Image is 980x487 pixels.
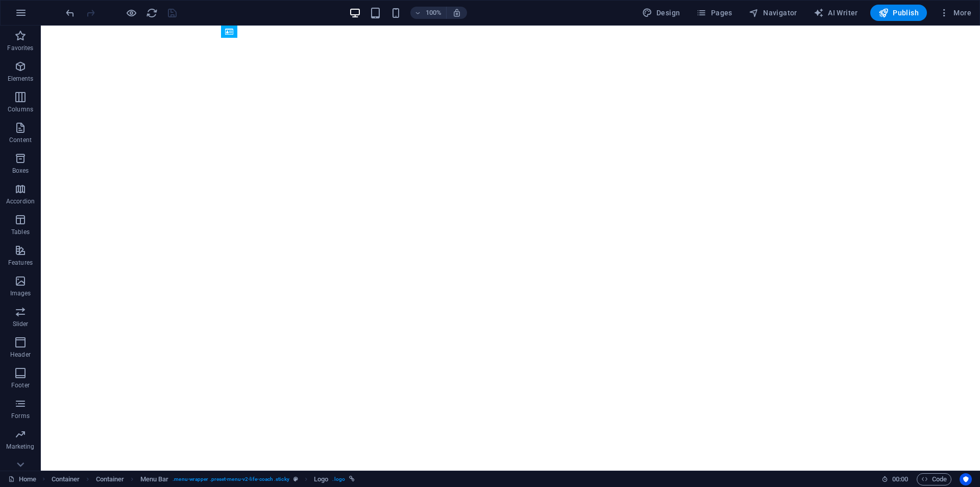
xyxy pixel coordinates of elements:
[410,7,447,19] button: 100%
[935,5,975,21] button: More
[426,7,442,19] h6: 100%
[8,105,33,113] p: Columns
[10,351,31,359] p: Header
[96,473,125,485] span: Click to select. Double-click to edit
[921,473,947,485] span: Code
[899,475,901,483] span: :
[11,381,30,389] p: Footer
[892,473,908,485] span: 00 00
[11,412,30,420] p: Forms
[6,443,34,451] p: Marketing
[642,8,680,18] span: Design
[814,8,858,18] span: AI Writer
[314,473,328,485] span: Click to select. Double-click to edit
[7,44,33,52] p: Favorites
[8,259,33,267] p: Features
[10,289,31,297] p: Images
[64,7,76,19] button: undo
[52,473,80,485] span: Click to select. Double-click to edit
[293,476,298,482] i: This element is a customizable preset
[64,7,76,19] i: Undo: Background color (#fffafe -> #fff9fd) (Ctrl+Z)
[52,473,355,485] nav: breadcrumb
[638,5,684,21] div: Design (Ctrl+Alt+Y)
[6,197,35,205] p: Accordion
[173,473,289,485] span: . menu-wrapper .preset-menu-v2-life-coach .sticky
[11,228,30,236] p: Tables
[692,5,736,21] button: Pages
[13,320,29,328] p: Slider
[881,473,909,485] h6: Session time
[939,8,971,18] span: More
[696,8,732,18] span: Pages
[917,473,951,485] button: Code
[349,476,355,482] i: This element is linked
[878,8,919,18] span: Publish
[960,473,972,485] button: Usercentrics
[745,5,801,21] button: Navigator
[810,5,862,21] button: AI Writer
[140,473,169,485] span: Click to select. Double-click to edit
[12,167,29,175] p: Boxes
[8,75,34,83] p: Elements
[145,7,158,19] button: reload
[332,473,345,485] span: . logo
[870,5,927,21] button: Publish
[8,473,36,485] a: Click to cancel selection. Double-click to open Pages
[9,136,32,144] p: Content
[638,5,684,21] button: Design
[749,8,797,18] span: Navigator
